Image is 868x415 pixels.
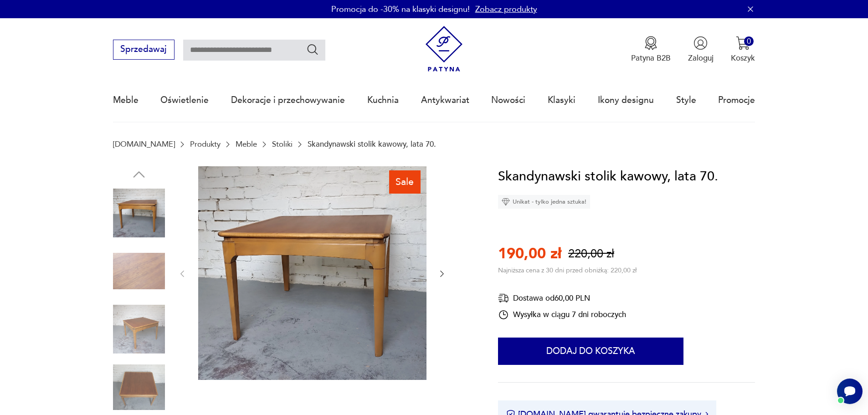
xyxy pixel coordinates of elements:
[744,36,754,46] div: 0
[272,140,293,149] a: Stoliki
[198,166,426,380] img: Zdjęcie produktu Skandynawski stolik kawowy, lata 70.
[688,36,714,63] button: Zaloguj
[631,36,671,63] button: Patyna B2B
[498,195,590,209] div: Unikat - tylko jedna sztuka!
[367,79,399,121] a: Kuchnia
[631,36,671,63] a: Ikona medaluPatyna B2B
[421,79,469,121] a: Antykwariat
[113,40,175,60] button: Sprzedawaj
[598,79,654,121] a: Ikony designu
[113,46,175,54] a: Sprzedawaj
[331,4,470,15] p: Promocja do -30% na klasyki designu!
[568,246,614,262] p: 220,00 zł
[498,266,637,275] p: Najniższa cena z 30 dni przed obniżką: 220,00 zł
[308,140,436,149] p: Skandynawski stolik kawowy, lata 70.
[498,244,561,264] p: 190,00 zł
[231,79,345,121] a: Dekoracje i przechowywanie
[113,245,165,297] img: Zdjęcie produktu Skandynawski stolik kawowy, lata 70.
[113,303,165,355] img: Zdjęcie produktu Skandynawski stolik kawowy, lata 70.
[498,309,626,320] div: Wysyłka w ciągu 7 dni roboczych
[644,36,658,50] img: Ikona medalu
[837,379,863,404] iframe: Smartsupp widget button
[676,79,696,121] a: Style
[731,53,755,63] p: Koszyk
[631,53,671,63] p: Patyna B2B
[475,4,537,15] a: Zobacz produkty
[113,140,175,149] a: [DOMAIN_NAME]
[498,292,509,304] img: Ikona dostawy
[306,43,319,56] button: Szukaj
[113,79,139,121] a: Meble
[421,26,467,72] img: Patyna - sklep z meblami i dekoracjami vintage
[498,338,683,365] button: Dodaj do koszyka
[113,187,165,239] img: Zdjęcie produktu Skandynawski stolik kawowy, lata 70.
[688,53,714,63] p: Zaloguj
[160,79,209,121] a: Oświetlenie
[693,36,708,50] img: Ikonka użytkownika
[718,79,755,121] a: Promocje
[502,198,510,206] img: Ikona diamentu
[731,36,755,63] button: 0Koszyk
[113,361,165,413] img: Zdjęcie produktu Skandynawski stolik kawowy, lata 70.
[548,79,575,121] a: Klasyki
[736,36,750,50] img: Ikona koszyka
[389,170,421,193] div: Sale
[491,79,525,121] a: Nowości
[498,166,718,187] h1: Skandynawski stolik kawowy, lata 70.
[190,140,221,149] a: Produkty
[236,140,257,149] a: Meble
[498,292,626,304] div: Dostawa od 60,00 PLN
